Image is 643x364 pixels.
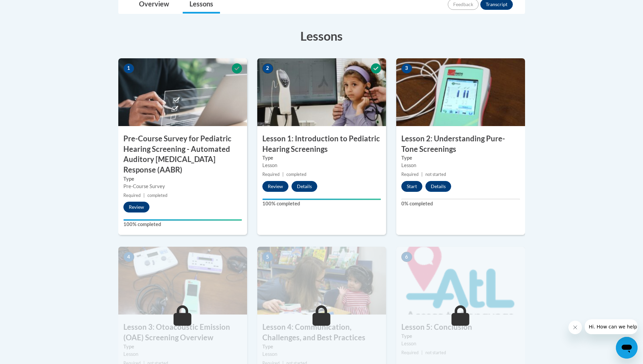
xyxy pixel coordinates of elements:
[425,172,446,177] span: not started
[262,172,280,177] span: Required
[118,134,247,175] h3: Pre-Course Survey for Pediatric Hearing Screening - Automated Auditory [MEDICAL_DATA] Response (A...
[286,172,306,177] span: completed
[257,134,386,155] h3: Lesson 1: Introduction to Pediatric Hearing Screenings
[425,350,446,355] span: not started
[401,154,520,162] label: Type
[147,193,167,198] span: completed
[262,181,288,192] button: Review
[282,172,284,177] span: |
[401,162,520,169] div: Lesson
[585,319,638,334] iframe: Message from company
[401,252,412,262] span: 6
[257,247,386,315] img: Course Image
[396,322,525,332] h3: Lesson 5: Conclusion
[401,350,419,355] span: Required
[401,181,422,192] button: Start
[123,63,134,74] span: 1
[123,219,242,221] div: Your progress
[123,175,242,183] label: Type
[123,350,242,358] div: Lesson
[425,181,451,192] button: Details
[123,343,242,350] label: Type
[118,58,247,126] img: Course Image
[123,183,242,190] div: Pre-Course Survey
[616,337,638,359] iframe: Button to launch messaging window
[262,63,273,74] span: 2
[262,343,381,350] label: Type
[262,350,381,358] div: Lesson
[123,221,242,228] label: 100% completed
[118,247,247,315] img: Course Image
[262,162,381,169] div: Lesson
[421,350,423,355] span: |
[262,200,381,207] label: 100% completed
[401,200,520,207] label: 0% completed
[568,321,582,334] iframe: Close message
[4,5,55,10] span: Hi. How can we help?
[262,252,273,262] span: 5
[396,134,525,155] h3: Lesson 2: Understanding Pure-Tone Screenings
[262,154,381,162] label: Type
[401,172,419,177] span: Required
[123,252,134,262] span: 4
[396,58,525,126] img: Course Image
[292,181,317,192] button: Details
[257,58,386,126] img: Course Image
[143,193,145,198] span: |
[401,332,520,340] label: Type
[123,202,149,213] button: Review
[118,322,247,343] h3: Lesson 3: Otoacoustic Emission (OAE) Screening Overview
[123,193,141,198] span: Required
[257,322,386,343] h3: Lesson 4: Communication, Challenges, and Best Practices
[262,199,381,200] div: Your progress
[118,27,525,44] h3: Lessons
[401,340,520,347] div: Lesson
[401,63,412,74] span: 3
[421,172,423,177] span: |
[396,247,525,315] img: Course Image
